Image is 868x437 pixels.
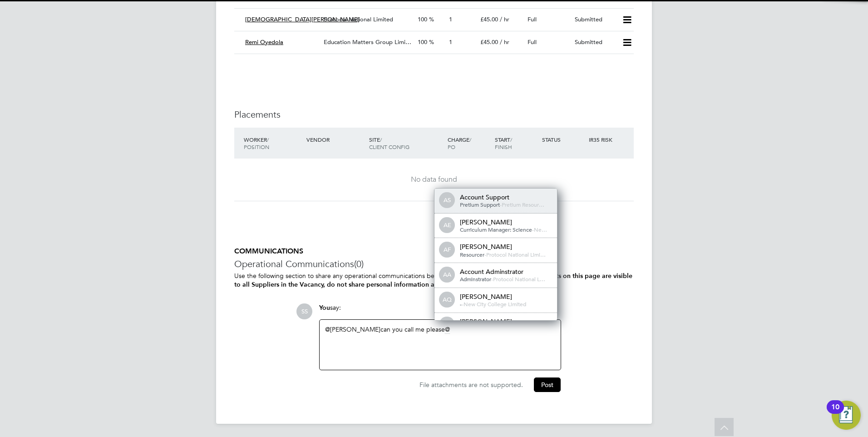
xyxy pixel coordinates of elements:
span: - [460,300,462,308]
span: SS [296,303,312,319]
span: Education Matters Group Limi… [324,38,411,46]
button: Open Resource Center, 10 new notifications [832,401,861,430]
span: New City College Limited [464,300,526,308]
div: Charge [445,131,493,155]
span: - [484,251,486,258]
span: 1 [449,38,452,46]
div: [PERSON_NAME] [460,318,551,326]
div: Submitted [571,12,618,27]
div: ​ can you call me please [325,325,555,364]
span: £45.00 [480,38,498,46]
div: say: [319,303,561,319]
span: / Client Config [369,136,409,150]
div: [PERSON_NAME] [460,243,551,251]
span: Pretium Support [460,201,500,208]
span: - [462,300,464,308]
span: Pretium Resour… [502,201,544,208]
span: (0) [354,258,364,270]
div: IR35 Risk [587,131,618,148]
div: Status [540,131,587,148]
span: / PO [448,136,471,150]
span: [DEMOGRAPHIC_DATA][PERSON_NAME] [245,15,360,23]
span: You [319,304,330,312]
div: Start [493,131,540,155]
span: Adminstrator [460,275,491,283]
span: 100 [418,15,427,23]
span: AE [440,218,454,233]
span: £45.00 [480,15,498,23]
div: Submitted [571,35,618,50]
span: / Position [244,136,269,150]
div: 10 [831,407,839,419]
span: 100 [418,38,427,46]
div: [PERSON_NAME] [460,218,551,226]
span: - [532,226,534,233]
span: / hr [500,38,509,46]
span: Protocol National Limi… [486,251,546,258]
span: File attachments are not supported. [419,381,523,389]
div: Account Adminstrator [460,268,551,276]
a: @[PERSON_NAME] [325,325,380,333]
span: Curriculum Manager: Science [460,226,532,233]
button: Post [534,377,561,392]
span: Full [528,38,537,46]
span: Protocol National L… [493,275,545,283]
div: No data found [243,175,625,184]
span: Resourcer [460,251,484,258]
div: [PERSON_NAME] [460,293,551,301]
div: Worker [242,131,304,155]
b: Comments on this page are visible to all Suppliers in the Vacancy, do not share personal informat... [234,272,632,288]
span: AS [440,193,454,208]
span: - [500,201,502,208]
span: AQ [440,293,454,307]
span: Remi Oyedola [245,38,283,46]
p: Use the following section to share any operational communications between Supply Chain participants. [234,272,634,289]
span: - [491,275,493,283]
span: AA [440,268,454,282]
span: / hr [500,15,509,23]
span: AB [440,318,454,332]
span: Ne… [534,226,547,233]
div: Site [367,131,445,155]
h5: COMMUNICATIONS [234,247,634,256]
span: Protocol National Limited [324,15,393,23]
span: / Finish [495,136,512,150]
span: AF [440,243,454,257]
h3: Operational Communications [234,258,634,270]
span: Full [528,15,537,23]
div: Vendor [304,131,367,148]
div: Account Support [460,193,551,201]
span: 1 [449,15,452,23]
h3: Placements [234,109,634,120]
